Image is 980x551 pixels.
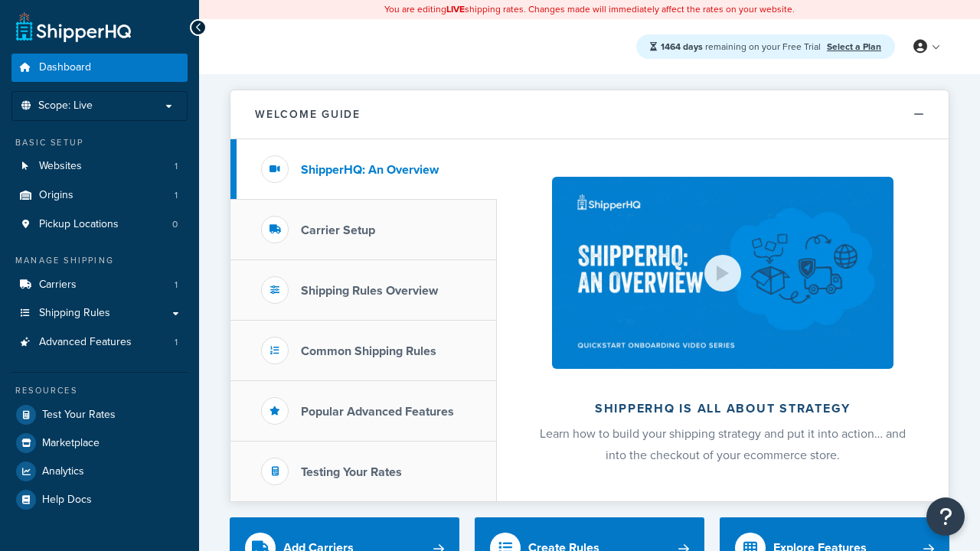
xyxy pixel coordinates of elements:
[230,90,949,139] button: Welcome Guide
[11,328,188,357] a: Advanced Features1
[11,181,188,210] a: Origins1
[11,486,188,514] a: Help Docs
[11,401,188,429] a: Test Your Rates
[11,152,188,181] li: Websites
[11,458,188,485] a: Analytics
[11,299,188,328] a: Shipping Rules
[301,223,375,237] h3: Carrier Setup
[11,271,188,299] a: Carriers1
[301,284,438,298] h3: Shipping Rules Overview
[11,136,188,149] div: Basic Setup
[926,497,965,536] button: Open Resource Center
[552,177,893,369] img: ShipperHQ is all about strategy
[42,437,100,450] span: Marketplace
[42,465,84,478] span: Analytics
[446,2,465,16] b: LIVE
[11,384,188,397] div: Resources
[11,254,188,267] div: Manage Shipping
[39,279,77,292] span: Carriers
[301,344,436,358] h3: Common Shipping Rules
[172,218,178,231] span: 0
[301,163,439,177] h3: ShipperHQ: An Overview
[175,160,178,173] span: 1
[39,336,132,349] span: Advanced Features
[540,425,906,464] span: Learn how to build your shipping strategy and put it into action… and into the checkout of your e...
[255,109,361,120] h2: Welcome Guide
[39,307,110,320] span: Shipping Rules
[661,40,703,54] strong: 1464 days
[11,181,188,210] li: Origins
[175,279,178,292] span: 1
[39,160,82,173] span: Websites
[11,328,188,357] li: Advanced Features
[39,61,91,74] span: Dashboard
[11,210,188,239] li: Pickup Locations
[661,40,823,54] span: remaining on your Free Trial
[175,336,178,349] span: 1
[39,189,73,202] span: Origins
[11,271,188,299] li: Carriers
[11,210,188,239] a: Pickup Locations0
[301,465,402,479] h3: Testing Your Rates
[11,152,188,181] a: Websites1
[301,405,454,419] h3: Popular Advanced Features
[11,54,188,82] a: Dashboard
[39,218,119,231] span: Pickup Locations
[827,40,881,54] a: Select a Plan
[42,409,116,422] span: Test Your Rates
[175,189,178,202] span: 1
[11,429,188,457] a: Marketplace
[38,99,93,112] span: Scope: Live
[537,402,908,416] h2: ShipperHQ is all about strategy
[42,494,92,507] span: Help Docs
